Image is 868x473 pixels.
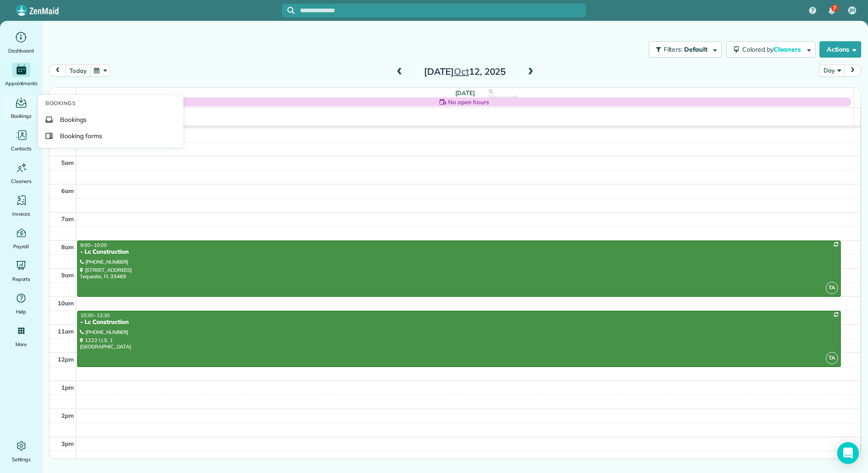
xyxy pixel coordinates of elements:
[742,45,804,53] span: Colored by
[819,41,861,58] button: Actions
[4,95,39,121] a: Bookings
[61,243,74,251] span: 8am
[61,159,74,166] span: 5am
[4,63,39,88] a: Appointments
[774,45,803,53] span: Cleaners
[80,312,110,319] span: 10:30 - 12:30
[4,258,39,284] a: Reports
[8,46,34,55] span: Dashboard
[11,177,31,186] span: Cleaners
[58,328,74,335] span: 11am
[488,94,518,101] span: View week
[822,1,841,21] div: 7 unread notifications
[12,209,30,218] span: Invoices
[65,64,90,77] button: today
[726,41,816,58] button: Colored byCleaners
[4,160,39,186] a: Cleaners
[80,242,107,248] span: 8:00 - 10:00
[4,226,39,251] a: Payroll
[408,67,522,77] h2: [DATE] 12, 2025
[11,111,32,121] span: Bookings
[61,440,74,447] span: 3pm
[282,7,295,14] button: Focus search
[844,64,861,77] button: next
[60,115,87,124] span: Bookings
[849,7,855,14] span: JH
[61,384,74,391] span: 1pm
[649,41,722,58] button: Filters: Default
[4,291,39,316] a: Help
[15,340,27,349] span: More
[287,7,295,14] svg: Focus search
[4,439,39,464] a: Settings
[80,248,838,256] div: - Lc Construction
[12,275,30,284] span: Reports
[61,215,74,222] span: 7am
[58,356,74,363] span: 12pm
[826,352,838,364] span: TA
[49,64,66,77] button: prev
[455,89,475,97] span: [DATE]
[664,45,683,53] span: Filters:
[61,271,74,279] span: 9am
[13,242,30,251] span: Payroll
[837,442,859,464] div: Open Intercom Messenger
[61,412,74,419] span: 2pm
[4,30,39,55] a: Dashboard
[684,45,708,53] span: Default
[60,131,102,140] span: Booking forms
[454,66,469,77] span: Oct
[58,299,74,307] span: 10am
[826,282,838,294] span: TA
[12,455,31,464] span: Settings
[5,79,38,88] span: Appointments
[45,99,76,108] span: Bookings
[448,97,489,106] span: No open hours
[11,144,31,153] span: Contacts
[42,111,180,128] a: Bookings
[16,307,27,316] span: Help
[61,187,74,194] span: 6am
[80,319,838,326] div: - Lc Construction
[644,41,722,58] a: Filters: Default
[819,64,844,77] button: Day
[4,193,39,218] a: Invoices
[42,128,180,144] a: Booking forms
[833,5,836,12] span: 7
[4,128,39,153] a: Contacts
